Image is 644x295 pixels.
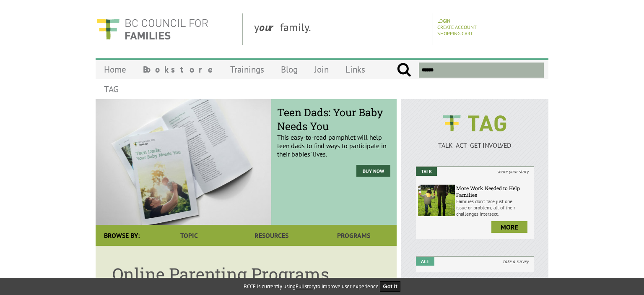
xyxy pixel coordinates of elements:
[112,263,380,285] h1: Online Parenting Programs
[96,60,135,79] a: Home
[148,225,230,246] a: Topic
[491,221,527,233] a: more
[437,30,473,37] a: Shopping Cart
[498,257,534,266] i: take a survey
[492,167,534,176] i: share your story
[222,60,273,79] a: Trainings
[135,60,222,79] a: Bookstore
[96,225,148,246] div: Browse By:
[437,18,450,24] a: Login
[273,60,306,79] a: Blog
[96,79,127,99] a: TAG
[313,225,395,246] a: Programs
[456,185,532,198] h6: More Work Needed to Help Families
[96,13,209,45] img: BC Council for FAMILIES
[416,257,434,266] em: Act
[296,283,316,290] a: Fullstory
[416,167,437,176] em: Talk
[247,13,433,45] div: y family.
[277,112,390,158] p: This easy-to-read pamphlet will help teen dads to find ways to participate in their babies' lives.
[437,24,477,30] a: Create Account
[356,165,390,177] a: Buy Now
[437,107,512,139] img: BCCF's TAG Logo
[416,141,534,149] p: TALK ACT GET INVOLVED
[380,281,401,292] button: Got it
[259,20,280,34] strong: our
[416,133,534,149] a: TALK ACT GET INVOLVED
[337,60,374,79] a: Links
[230,225,312,246] a: Resources
[306,60,337,79] a: Join
[397,63,411,78] input: Submit
[456,198,532,217] p: Families don’t face just one issue or problem; all of their challenges intersect.
[277,105,390,133] span: Teen Dads: Your Baby Needs You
